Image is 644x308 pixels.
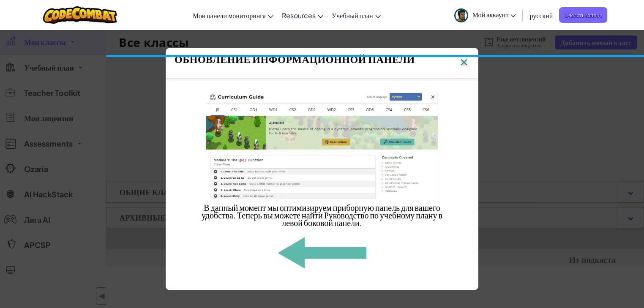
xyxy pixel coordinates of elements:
[525,4,557,27] a: русский
[43,6,117,24] img: CodeCombat logo
[278,4,327,27] a: Resources
[278,237,366,269] img: Обновление Информационной Панели
[175,52,415,65] span: Обновление Информационной Панели
[332,11,373,20] span: Учебный план
[529,11,553,20] span: русский
[327,4,385,27] a: Учебный план
[450,2,521,28] a: Мой аккаунт
[458,57,469,69] img: IconClose.svg
[195,204,449,226] p: В данный момент мы оптимизируем приборную панель для вашего удобства. Теперь вы можете найти Руко...
[193,11,266,20] span: Мои панели мониторинга
[282,11,316,20] span: Resources
[188,4,278,27] a: Мои панели мониторинга
[472,10,516,19] span: Мой аккаунт
[206,91,438,199] img: Обновление Информационной Панели
[454,8,468,22] img: avatar
[559,7,607,23] a: Сделать запрос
